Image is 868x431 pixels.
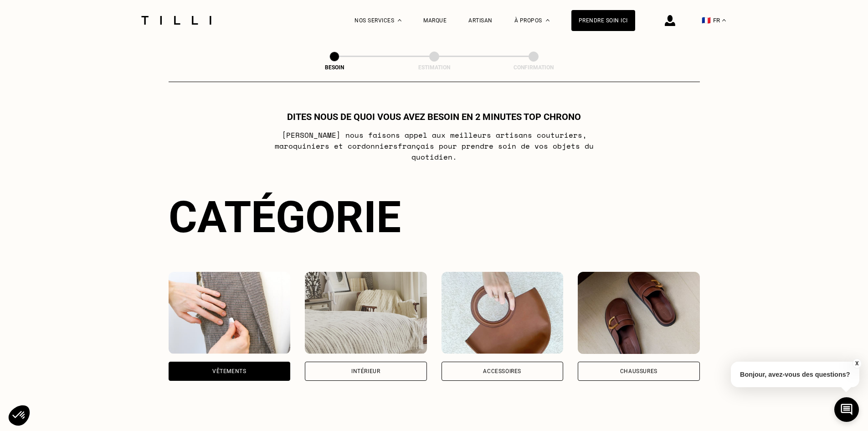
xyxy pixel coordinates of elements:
p: [PERSON_NAME] nous faisons appel aux meilleurs artisans couturiers , maroquiniers et cordonniers ... [253,130,615,162]
span: 🇫🇷 [702,16,711,25]
img: Vêtements [169,272,291,354]
a: Prendre soin ici [571,10,635,31]
img: Accessoires [442,272,564,354]
img: Menu déroulant [398,19,401,21]
div: Catégorie [169,192,700,243]
a: Artisan [468,17,493,24]
button: X [852,358,861,369]
div: Besoin [289,64,380,71]
a: Marque [423,17,447,24]
h1: Dites nous de quoi vous avez besoin en 2 minutes top chrono [287,111,581,122]
img: Menu déroulant à propos [546,19,550,21]
img: icône connexion [665,15,675,26]
div: Chaussures [620,369,657,374]
div: Intérieur [351,369,380,374]
div: Accessoires [483,369,521,374]
img: menu déroulant [722,19,726,21]
div: Confirmation [488,64,579,71]
img: Intérieur [305,272,427,354]
div: Estimation [389,64,480,71]
div: Vêtements [212,369,246,374]
img: Chaussures [578,272,700,354]
img: Logo du service de couturière Tilli [138,16,215,25]
p: Bonjour, avez-vous des questions? [731,362,859,387]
